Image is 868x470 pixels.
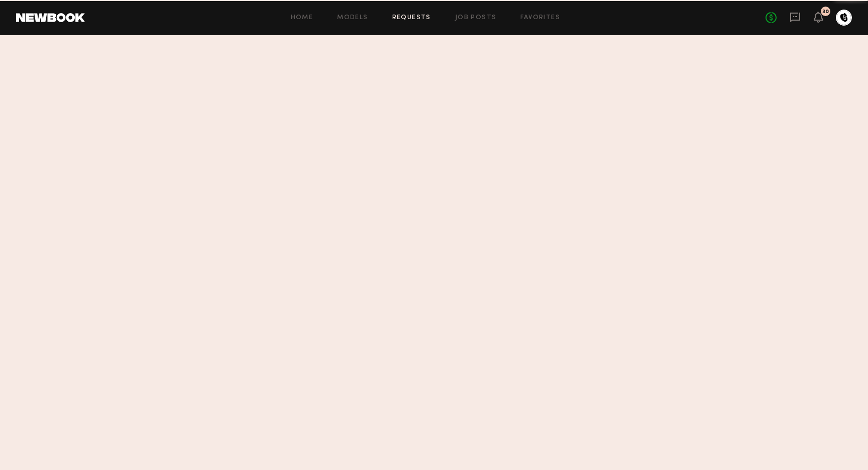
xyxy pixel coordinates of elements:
[520,15,560,21] a: Favorites
[455,15,497,21] a: Job Posts
[822,9,829,15] div: 30
[392,15,431,21] a: Requests
[337,15,368,21] a: Models
[291,15,313,21] a: Home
